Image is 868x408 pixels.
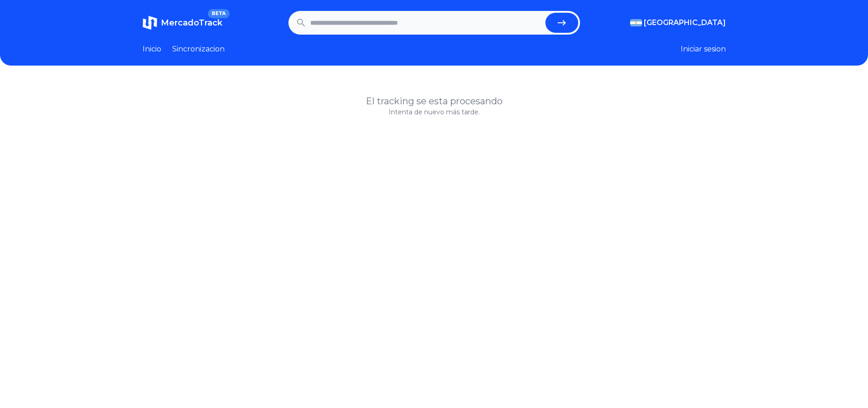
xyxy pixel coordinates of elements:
button: Iniciar sesion [681,44,726,55]
span: [GEOGRAPHIC_DATA] [644,17,726,28]
a: Sincronizacion [172,44,225,55]
span: MercadoTrack [161,18,222,28]
button: [GEOGRAPHIC_DATA] [630,17,726,28]
img: Argentina [630,19,642,26]
a: Inicio [143,44,161,55]
p: Intenta de nuevo más tarde. [143,107,726,117]
img: MercadoTrack [143,15,157,30]
h1: El tracking se esta procesando [143,95,726,107]
a: MercadoTrackBETA [143,15,222,30]
span: BETA [208,9,229,18]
